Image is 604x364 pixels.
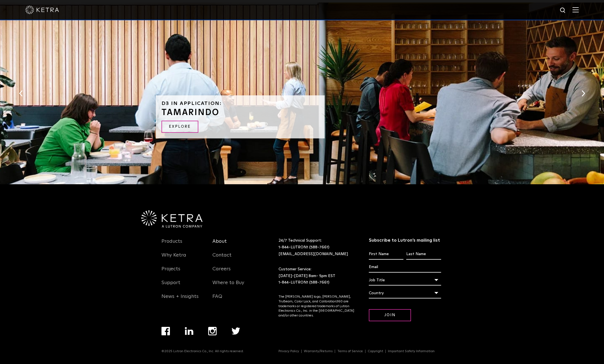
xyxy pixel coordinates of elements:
input: Join [369,309,411,321]
a: Products [161,238,182,251]
p: Customer Service: [DATE]-[DATE] 8am- 5pm EST [279,266,355,286]
div: Navigation Menu [212,237,255,306]
button: Previous [18,90,24,97]
img: linkedin [185,327,194,335]
img: Hamburger%20Nav.svg [572,7,579,12]
a: Where to Buy [212,280,244,293]
a: Careers [212,266,231,279]
a: About [212,238,227,251]
button: Next [580,90,586,97]
p: ©2025 Lutron Electronics Co., Inc. All rights reserved. [161,349,244,353]
h3: Tamarindo [161,108,319,117]
input: First Name [369,249,403,260]
img: ketra-logo-2019-white [25,6,59,14]
img: Ketra-aLutronCo_White_RGB [141,210,203,228]
input: Email [369,262,441,273]
div: Navigation Menu [161,327,255,349]
a: 1-844-LUTRON1 (588-7661) [279,280,329,284]
a: Important Safety Information [386,350,437,353]
img: instagram [208,327,217,335]
h6: D3 in application: [161,101,319,106]
a: Copyright [365,350,386,353]
a: Explore [161,121,198,133]
a: Support [161,280,180,293]
div: Country [369,288,441,298]
p: 24/7 Technical Support: [279,237,355,257]
img: facebook [161,327,170,335]
a: [EMAIL_ADDRESS][DOMAIN_NAME] [279,252,348,256]
div: Navigation Menu [161,237,204,306]
a: Terms of Service [335,350,365,353]
a: Privacy Policy [276,350,302,353]
img: search icon [560,7,567,14]
a: 1-844-LUTRON1 (588-7661) [279,245,329,249]
input: Last Name [406,249,441,260]
div: Navigation Menu [279,349,443,353]
a: News + Insights [161,293,199,306]
a: Projects [161,266,180,279]
img: twitter [232,327,240,335]
a: Why Ketra [161,252,186,265]
div: Job Title [369,275,441,286]
a: FAQ [212,293,222,306]
a: Contact [212,252,232,265]
p: The [PERSON_NAME] logo, [PERSON_NAME], TruBeam, Color Lock, and Calibration360 are trademarks or ... [279,295,355,318]
a: Warranty/Returns [302,350,335,353]
h3: Subscribe to Lutron’s mailing list [369,237,441,243]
